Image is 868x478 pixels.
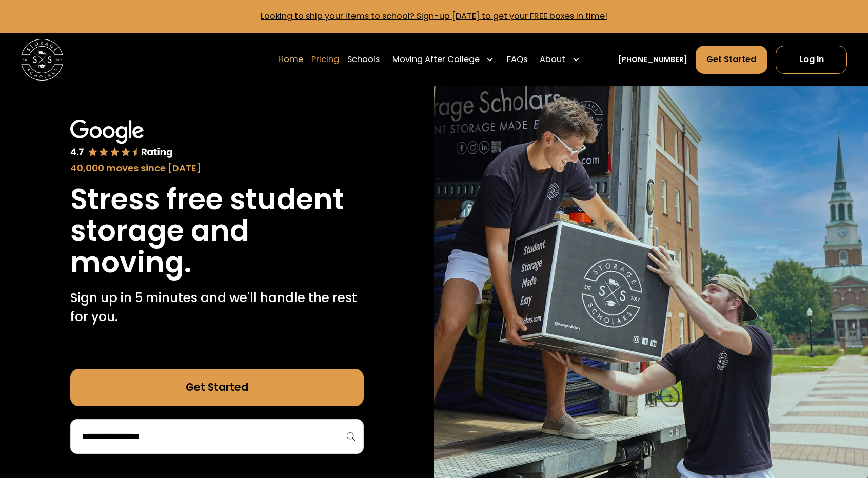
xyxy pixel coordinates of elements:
a: [PHONE_NUMBER] [618,54,687,65]
img: Google 4.7 star rating [70,120,173,159]
a: Get Started [70,369,364,407]
div: Moving After College [392,53,480,66]
a: Schools [347,45,380,74]
img: Storage Scholars main logo [21,39,63,81]
a: Home [278,45,303,74]
div: About [540,53,565,66]
a: Pricing [311,45,339,74]
a: FAQs [507,45,527,74]
div: About [536,45,584,74]
div: Moving After College [388,45,499,74]
a: Looking to ship your items to school? Sign-up [DATE] to get your FREE boxes in time! [261,10,607,22]
a: Get Started [696,46,767,74]
div: 40,000 moves since [DATE] [70,161,364,175]
h1: Stress free student storage and moving. [70,184,364,278]
a: Log In [776,46,847,74]
p: Sign up in 5 minutes and we'll handle the rest for you. [70,289,364,327]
